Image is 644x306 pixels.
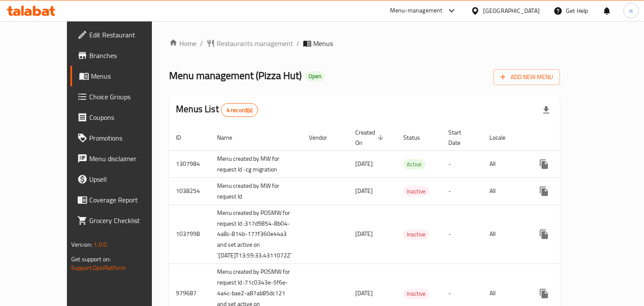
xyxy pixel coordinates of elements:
[534,154,554,174] button: more
[403,187,429,196] span: Inactive
[176,132,192,143] span: ID
[89,153,168,164] span: Menu disclaimer
[355,158,373,169] span: [DATE]
[403,229,429,239] span: Inactive
[355,288,373,299] span: [DATE]
[441,177,483,205] td: -
[534,283,554,304] button: more
[309,132,338,143] span: Vendor
[403,159,425,169] div: Active
[71,239,92,250] span: Version:
[89,30,168,40] span: Edit Restaurant
[483,6,540,15] div: [GEOGRAPHIC_DATA]
[89,215,168,226] span: Grocery Checklist
[210,177,302,205] td: Menu created by MW for request Id
[169,38,560,49] nav: breadcrumb
[169,177,210,205] td: 1038254
[483,205,527,264] td: All
[527,125,623,151] th: Actions
[70,45,175,66] a: Branches
[169,38,197,49] a: Home
[70,128,175,148] a: Promotions
[71,254,111,265] span: Get support on:
[305,71,325,82] div: Open
[296,38,299,49] li: /
[89,92,168,102] span: Choice Groups
[536,100,556,120] div: Export file
[554,224,575,245] button: Change Status
[355,127,386,148] span: Created On
[221,106,258,114] span: 4 record(s)
[70,169,175,190] a: Upsell
[403,289,429,299] div: Inactive
[483,177,527,205] td: All
[403,132,431,143] span: Status
[403,229,429,240] div: Inactive
[221,103,258,117] div: Total records count
[70,148,175,169] a: Menu disclaimer
[355,228,373,239] span: [DATE]
[355,185,373,196] span: [DATE]
[71,262,126,273] a: Support.OpsPlatform
[441,205,483,264] td: -
[629,6,633,15] span: n
[483,150,527,177] td: All
[70,24,175,45] a: Edit Restaurant
[89,133,168,143] span: Promotions
[89,174,168,184] span: Upsell
[403,159,425,169] span: Active
[169,150,210,177] td: 1307984
[94,239,107,250] span: 1.0.0
[89,50,168,61] span: Branches
[210,150,302,177] td: Menu created by MW for request Id -cg migration
[89,112,168,122] span: Coupons
[554,154,575,174] button: Change Status
[554,283,575,304] button: Change Status
[490,132,517,143] span: Locale
[313,38,333,49] span: Menus
[89,195,168,205] span: Coverage Report
[70,107,175,128] a: Coupons
[534,224,554,245] button: more
[169,205,210,264] td: 1037998
[70,66,175,86] a: Menus
[217,132,243,143] span: Name
[70,210,175,231] a: Grocery Checklist
[403,289,429,299] span: Inactive
[441,150,483,177] td: -
[500,72,553,83] span: Add New Menu
[217,38,293,49] span: Restaurants management
[210,205,302,264] td: Menu created by POSMW for request Id :317d9854-8b04-4a8c-814b-177f360e44a3 and set active on '[DA...
[448,127,472,148] span: Start Date
[493,69,560,85] button: Add New Menu
[206,38,293,49] a: Restaurants management
[91,71,168,81] span: Menus
[403,186,429,196] div: Inactive
[390,6,443,16] div: Menu-management
[305,73,325,80] span: Open
[200,38,203,49] li: /
[70,86,175,107] a: Choice Groups
[169,66,302,85] span: Menu management ( Pizza Hut )
[176,103,258,117] h2: Menus List
[534,181,554,202] button: more
[554,181,575,202] button: Change Status
[70,190,175,210] a: Coverage Report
